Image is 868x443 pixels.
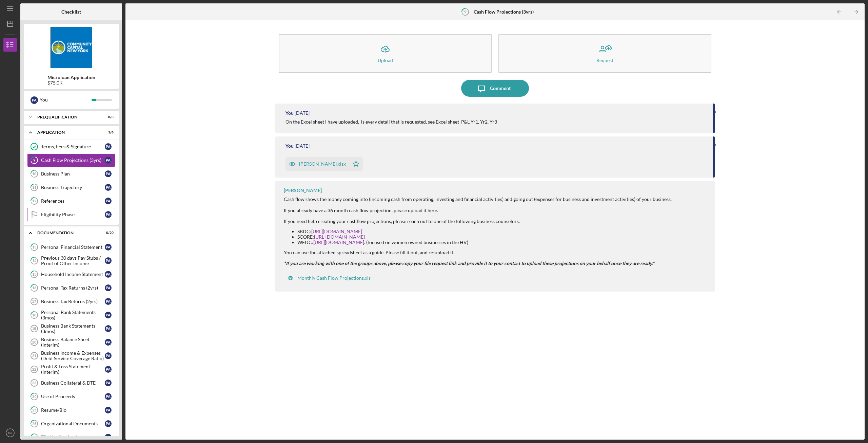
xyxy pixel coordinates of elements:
[3,426,17,440] button: PA
[37,130,97,134] div: Application
[41,285,105,291] div: Personal Tax Returns (2yrs)
[105,271,112,278] div: P A
[105,298,112,305] div: P A
[105,434,112,441] div: P A
[297,275,371,281] div: Monthly Cash Flow Projections.xls
[41,244,105,250] div: Personal Financial Statement
[105,170,112,177] div: P A
[32,185,36,190] tspan: 11
[41,171,105,177] div: Business Plan
[32,313,36,317] tspan: 18
[40,94,92,106] div: You
[105,157,112,164] div: P A
[32,340,36,344] tspan: 20
[101,130,114,134] div: 1 / 6
[32,299,36,303] tspan: 17
[284,260,654,266] strong: *If you are working with one of the groups above, please copy your file request link and provide ...
[299,161,346,167] div: [PERSON_NAME].xlsx
[498,34,711,73] button: Request
[105,366,112,373] div: P A
[105,312,112,318] div: P A
[27,194,115,208] a: 12ReferencesPA
[105,339,112,346] div: P A
[284,197,672,202] div: Cash flow shows the money coming into (incoming cash from operating, investing and financial acti...
[105,380,112,386] div: P A
[105,352,112,359] div: P A
[31,96,38,104] div: P A
[27,167,115,181] a: 10Business PlanPA
[105,198,112,204] div: P A
[37,115,97,119] div: Prequalification
[285,143,294,149] div: You
[41,158,105,163] div: Cash Flow Projections (3yrs)
[295,143,310,149] time: 2025-09-08 03:18
[490,80,511,97] div: Comment
[464,10,467,14] tspan: 9
[284,208,672,213] div: If you already have a 36 month cash flow projection, please upload it here.
[41,255,105,266] div: Previous 30 days Pay Stubs / Proof of Other Income
[32,435,37,440] tspan: 27
[32,327,36,331] tspan: 19
[41,310,105,320] div: Personal Bank Statements (3mos)
[41,272,105,277] div: Household Income Statement
[32,172,37,176] tspan: 10
[285,110,294,116] div: You
[41,421,105,426] div: Organizational Documents
[101,231,114,235] div: 0 / 20
[105,393,112,400] div: P A
[27,208,115,221] a: Eligibility PhasePA
[27,140,115,153] a: Terms, Fees & SignaturePA
[32,381,36,385] tspan: 23
[27,403,115,417] a: 25Resume/BioPA
[285,157,363,171] button: [PERSON_NAME].xlsx
[297,229,672,234] li: SBDC:
[27,308,115,322] a: 18Personal Bank Statements (3mos)PA
[596,58,613,63] div: Request
[378,58,393,63] div: Upload
[295,110,310,116] time: 2025-09-08 03:21
[105,284,112,291] div: P A
[27,153,115,167] a: 9Cash Flow Projections (3yrs)PA
[47,75,95,80] b: Microloan Application
[105,257,112,264] div: P A
[41,435,105,440] div: EIN Verification Letter
[37,231,97,235] div: Documentation
[279,34,492,73] button: Upload
[27,181,115,194] a: 11Business TrajectoryPA
[27,349,115,363] a: 21Business Income & Expenses (Debt Service Coverage Ratio)PA
[105,184,112,191] div: P A
[27,322,115,335] a: 19Business Bank Statements (3mos)PA
[27,240,115,254] a: 13Personal Financial StatementPA
[461,80,529,97] button: Comment
[27,254,115,267] a: 14Previous 30 days Pay Stubs / Proof of Other IncomePA
[27,363,115,376] a: 22Profit & Loss Statement (Interim)PA
[41,364,105,375] div: Profit & Loss Statement (Interim)
[297,240,672,245] li: WEDC: . (focused on women owned businesses in the HV)
[105,407,112,413] div: P A
[32,422,37,426] tspan: 26
[27,417,115,430] a: 26Organizational DocumentsPA
[313,239,364,245] a: [URL][DOMAIN_NAME]
[41,394,105,399] div: Use of Proceeds
[105,143,112,150] div: P A
[41,185,105,190] div: Business Trajectory
[284,219,672,224] div: If you need help creating your cashflow projections, please reach out to one of the following bus...
[27,295,115,308] a: 17Business Tax Returns (2yrs)PA
[27,281,115,295] a: 16Personal Tax Returns (2yrs)PA
[27,267,115,281] a: 15Household Income StatementPA
[61,9,81,15] b: Checklist
[32,408,36,412] tspan: 25
[41,198,105,204] div: References
[105,244,112,251] div: P A
[27,335,115,349] a: 20Business Balance Sheet (Interim)PA
[41,212,105,217] div: Eligibility Phase
[41,380,105,386] div: Business Collateral & DTE
[41,407,105,413] div: Resume/Bio
[32,259,37,263] tspan: 14
[101,115,114,119] div: 8 / 8
[297,234,672,240] li: SCORE:
[32,199,36,203] tspan: 12
[41,323,105,334] div: Business Bank Statements (3mos)
[284,271,374,285] button: Monthly Cash Flow Projections.xls
[105,420,112,427] div: P A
